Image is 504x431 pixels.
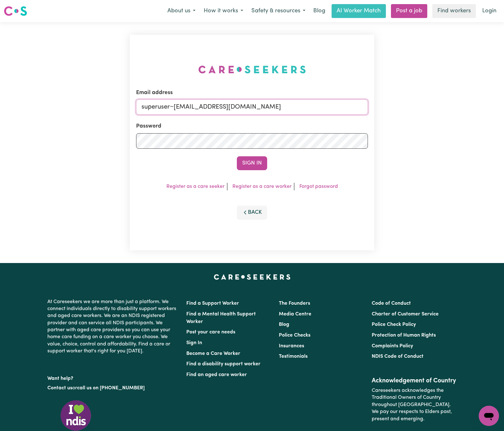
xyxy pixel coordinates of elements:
[186,301,239,306] a: Find a Support Worker
[332,4,386,18] a: AI Worker Match
[136,89,173,97] label: Email address
[77,386,145,391] a: call us on [PHONE_NUMBER]
[372,312,439,317] a: Charter of Customer Service
[372,333,436,338] a: Protection of Human Rights
[232,184,291,189] a: Register as a care worker
[279,354,308,359] a: Testimonials
[279,333,310,338] a: Police Checks
[279,301,310,306] a: The Founders
[163,4,200,18] button: About us
[372,385,457,425] p: Careseekers acknowledges the Traditional Owners of Country throughout [GEOGRAPHIC_DATA]. We pay o...
[186,340,202,345] a: Sign In
[309,4,329,18] a: Blog
[4,5,27,17] img: Careseekers logo
[186,351,240,356] a: Become a Care Worker
[247,4,309,18] button: Safety & resources
[372,344,413,349] a: Complaints Policy
[166,184,225,189] a: Register as a care seeker
[279,322,289,327] a: Blog
[136,99,368,115] input: Email address
[372,377,457,385] h2: Acknowledgement of Country
[478,4,500,18] a: Login
[479,406,499,426] iframe: Button to launch messaging window
[186,330,235,335] a: Post your care needs
[279,344,304,349] a: Insurances
[279,312,311,317] a: Media Centre
[214,274,291,279] a: Careseekers home page
[372,322,416,327] a: Police Check Policy
[237,156,267,170] button: Sign In
[47,382,179,394] p: or
[186,372,247,377] a: Find an aged care worker
[432,4,476,18] a: Find workers
[186,362,261,367] a: Find a disability support worker
[186,312,256,324] a: Find a Mental Health Support Worker
[237,206,267,219] button: Back
[372,354,423,359] a: NDIS Code of Conduct
[200,4,247,18] button: How it works
[299,184,338,189] a: Forgot password
[391,4,427,18] a: Post a job
[372,301,411,306] a: Code of Conduct
[47,373,179,382] p: Want help?
[47,386,72,391] a: Contact us
[4,4,27,18] a: Careseekers logo
[136,122,161,130] label: Password
[47,296,179,357] p: At Careseekers we are more than just a platform. We connect individuals directly to disability su...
